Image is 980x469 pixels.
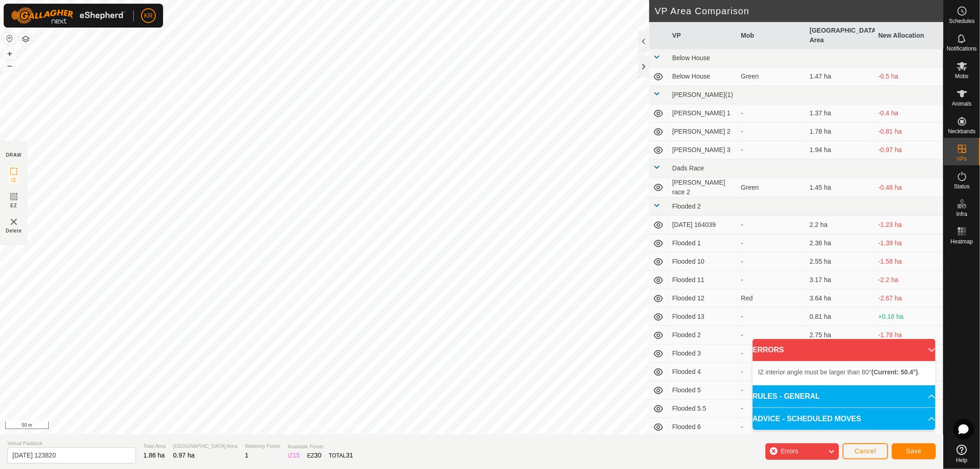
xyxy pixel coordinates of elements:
button: – [4,60,15,71]
span: Flooded 2 [672,203,701,210]
td: [PERSON_NAME] 2 [668,123,737,141]
p-accordion-header: ERRORS [753,339,935,361]
span: VPs [957,156,967,162]
td: Flooded 4 [668,363,737,381]
h2: VP Area Comparison [655,6,943,17]
th: VP [668,22,737,49]
span: Animals [952,101,972,107]
b: (Current: 50.4°) [872,368,918,376]
span: Watering Points [245,442,280,450]
td: 1.47 ha [806,68,874,86]
td: 3.64 ha [806,289,874,308]
td: -0.81 ha [875,123,943,141]
a: Help [944,441,980,467]
span: Errors [781,447,798,455]
div: - [741,367,802,377]
td: Flooded 12 [668,289,737,308]
span: KR [144,11,153,21]
span: ADVICE - SCHEDULED MOVES [753,413,861,424]
div: Red [741,294,802,303]
span: Notifications [947,46,977,51]
td: [PERSON_NAME] 1 [668,104,737,123]
td: -0.4 ha [875,104,943,123]
td: Flooded 5 [668,381,737,400]
div: - [741,238,802,248]
span: 30 [314,452,322,459]
td: [PERSON_NAME] 3 [668,141,737,159]
div: - [741,127,802,136]
td: Flooded 10 [668,253,737,271]
td: +0.16 ha [875,308,943,326]
td: 2.75 ha [806,326,874,345]
div: EZ [307,451,322,460]
td: 2.36 ha [806,234,874,253]
button: Reset Map [4,33,15,44]
span: Below House [672,54,710,62]
td: Flooded 2 [668,326,737,345]
td: Flooded 1 [668,234,737,253]
span: Save [906,447,922,455]
span: 0.97 ha [173,452,195,459]
span: Delete [6,227,22,234]
div: TOTAL [329,451,353,460]
td: [DATE] 164039 [668,216,737,234]
td: Flooded 3 [668,345,737,363]
span: EZ [11,202,17,209]
div: - [741,275,802,285]
span: IZ interior angle must be larger than 80° . [758,368,920,376]
p-accordion-content: ERRORS [753,361,935,385]
td: 1.94 ha [806,141,874,159]
span: 1 [245,452,249,459]
td: 1.37 ha [806,104,874,123]
span: [GEOGRAPHIC_DATA] Area [173,442,238,450]
th: Mob [737,22,806,49]
div: - [741,330,802,340]
td: -0.48 ha [875,178,943,198]
button: Cancel [843,443,888,459]
td: -2.2 ha [875,271,943,289]
td: Below House [668,68,737,86]
td: -1.78 ha [875,326,943,345]
div: Green [741,183,802,192]
div: IZ [288,451,300,460]
div: - [741,257,802,266]
td: Flooded 11 [668,271,737,289]
div: DRAW [6,152,22,158]
div: - [741,312,802,322]
td: -1.58 ha [875,253,943,271]
div: - [741,404,802,413]
span: RULES - GENERAL [753,391,820,402]
td: -2.67 ha [875,289,943,308]
span: IZ [11,177,17,184]
td: -0.5 ha [875,68,943,86]
span: Total Area [143,442,166,450]
p-accordion-header: RULES - GENERAL [753,385,935,407]
div: Green [741,72,802,81]
span: Status [954,184,969,189]
div: - [741,422,802,432]
span: [PERSON_NAME](1) [672,91,733,98]
span: Cancel [855,447,876,455]
td: -1.23 ha [875,216,943,234]
td: -0.97 ha [875,141,943,159]
div: - [741,349,802,358]
div: - [741,385,802,395]
span: Mobs [955,73,969,79]
td: Flooded 5.5 [668,400,737,418]
div: - [741,108,802,118]
button: Save [892,443,936,459]
a: Privacy Policy [289,422,323,430]
td: 3.17 ha [806,271,874,289]
span: Available Points [288,443,353,451]
span: Heatmap [951,239,973,244]
button: Map Layers [20,34,31,45]
td: 1.78 ha [806,123,874,141]
p-accordion-header: ADVICE - SCHEDULED MOVES [753,408,935,430]
span: Dads Race [672,164,704,172]
button: + [4,48,15,59]
span: Virtual Paddock [7,440,136,447]
span: 15 [293,452,300,459]
span: Schedules [949,18,974,24]
td: 2.55 ha [806,253,874,271]
span: 1.86 ha [143,452,165,459]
